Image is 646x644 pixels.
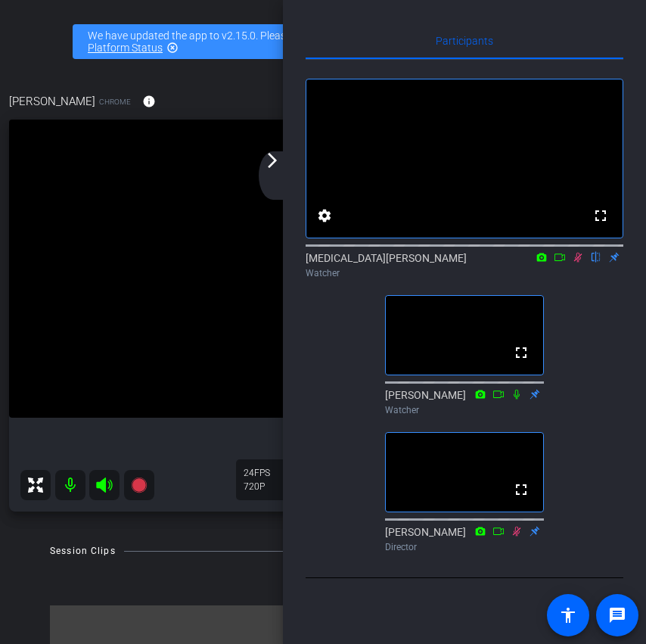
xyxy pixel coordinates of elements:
[244,467,281,479] div: 24
[99,96,131,107] span: Chrome
[254,468,270,478] span: FPS
[512,344,530,362] mat-icon: fullscreen
[50,543,116,558] div: Session Clips
[385,387,544,417] div: [PERSON_NAME]
[436,36,493,46] span: Participants
[559,606,577,624] mat-icon: accessibility
[592,207,610,225] mat-icon: fullscreen
[608,606,626,624] mat-icon: message
[315,207,334,225] mat-icon: settings
[142,95,156,108] mat-icon: info
[385,403,544,417] div: Watcher
[306,266,623,280] div: Watcher
[512,481,530,499] mat-icon: fullscreen
[244,481,281,493] div: 720P
[385,540,544,554] div: Director
[88,42,163,54] a: Platform Status
[587,250,605,263] mat-icon: flip
[166,42,179,54] mat-icon: highlight_off
[263,151,281,170] mat-icon: arrow_forward_ios
[385,524,544,554] div: [PERSON_NAME]
[306,250,623,280] div: [MEDICAL_DATA][PERSON_NAME]
[9,93,95,110] span: [PERSON_NAME]
[73,24,573,59] div: We have updated the app to v2.15.0. Please make sure the mobile user has the newest version.
[281,467,383,493] div: 00:00:00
